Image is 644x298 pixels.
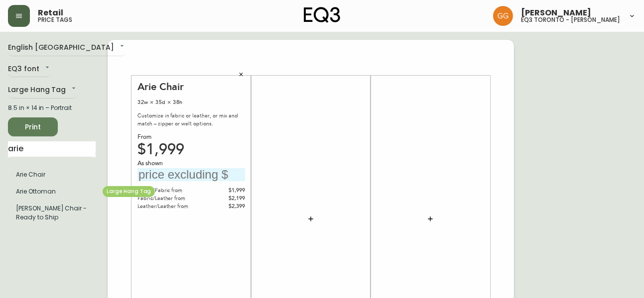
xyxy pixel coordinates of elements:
input: Search [8,141,96,157]
img: logo [304,7,341,23]
li: Large Hang Tag [8,166,96,183]
button: Print [8,117,58,136]
span: Print [16,121,50,133]
div: Large Hang Tag [8,82,78,99]
span: As shown [137,159,164,168]
div: 8.5 in × 14 in – Portrait [8,103,96,112]
div: $2,399 [210,202,245,210]
li: Large Hang Tag [8,200,96,226]
div: $2,199 [210,195,245,202]
div: Arie Chair [137,81,245,93]
h5: price tags [38,17,72,23]
div: 32w × 35d × 38h [137,98,245,107]
div: Fabric/Fabric from [137,187,210,195]
div: Fabric/Leather from [137,195,210,202]
input: price excluding $ [137,168,245,182]
span: From [137,133,151,141]
div: English [GEOGRAPHIC_DATA] [8,40,126,56]
img: dbfc93a9366efef7dcc9a31eef4d00a7 [493,6,513,26]
div: $1,999 [137,145,245,154]
h5: eq3 toronto - [PERSON_NAME] [521,17,620,23]
div: EQ3 font [8,61,51,78]
span: Retail [38,9,63,17]
li: Arie Ottoman [8,183,96,200]
div: Leather/Leather from [137,202,210,210]
span: [PERSON_NAME] [521,9,591,17]
div: $1,999 [210,187,245,195]
div: Customize in fabric or leather, or mix and match – zipper or welt options. [137,112,245,128]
